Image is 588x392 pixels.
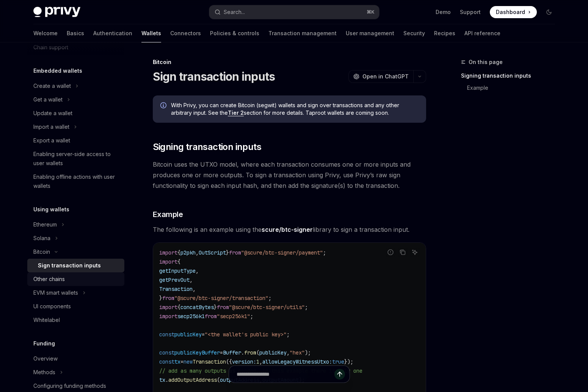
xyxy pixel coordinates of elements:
[180,304,214,311] span: concatBytes
[259,349,287,356] span: publicKey
[226,249,229,256] span: }
[346,24,394,42] a: User management
[159,358,174,365] span: const
[287,331,290,338] span: ;
[229,249,241,256] span: from
[362,73,409,80] span: Open in ChatGPT
[33,381,106,390] div: Configuring funding methods
[27,134,124,147] a: Export a wallet
[244,349,256,356] span: from
[33,66,82,75] h5: Embedded wallets
[196,249,199,256] span: ,
[160,102,168,110] svg: Info
[461,82,561,94] a: Example
[174,331,202,338] span: publicKey
[461,70,561,82] a: Signing transaction inputs
[367,9,375,15] span: ⌘ K
[93,24,132,42] a: Authentication
[220,349,223,356] span: =
[256,349,259,356] span: (
[334,369,345,380] button: Send message
[344,358,353,365] span: });
[27,106,124,120] a: Update a wallet
[33,109,72,118] div: Update a wallet
[332,358,344,365] span: true
[27,79,124,93] button: Toggle Create a wallet section
[33,339,55,348] h5: Funding
[33,315,60,325] div: Whitelabel
[250,313,253,320] span: ;
[228,109,244,116] a: Tier 2
[241,249,323,256] span: "@scure/btc-signer/payment"
[398,247,408,257] button: Copy the contents from the code block
[190,276,193,283] span: ,
[141,24,161,42] a: Wallets
[159,276,190,283] span: getPrevOut
[214,304,217,311] span: }
[490,6,537,18] a: Dashboard
[27,300,124,313] a: UI components
[159,295,162,301] span: }
[193,358,226,365] span: Transaction
[180,358,183,365] span: =
[27,352,124,365] a: Overview
[196,267,199,274] span: ,
[348,70,413,83] button: Open in ChatGPT
[386,247,395,257] button: Report incorrect code
[202,331,205,338] span: =
[224,8,245,17] div: Search...
[210,24,259,42] a: Policies & controls
[469,58,503,67] span: On this page
[205,331,287,338] span: "<the wallet's public key>"
[33,95,63,104] div: Get a wallet
[434,24,455,42] a: Recipes
[232,358,256,365] span: version:
[159,258,177,265] span: import
[33,220,57,229] div: Ethereum
[153,70,275,83] h1: Sign transaction inputs
[262,226,313,234] a: scure/btc-signer
[209,5,379,19] button: Open search
[174,358,180,365] span: tx
[170,24,201,42] a: Connectors
[259,358,262,365] span: ,
[153,209,183,220] span: Example
[410,247,420,257] button: Ask AI
[183,358,193,365] span: new
[171,102,419,117] span: With Privy, you can create Bitcoin (segwit) wallets and sign over transactions and any other arbi...
[543,6,555,18] button: Toggle dark mode
[27,272,124,286] a: Other chains
[229,304,305,311] span: "@scure/btc-signer/utils"
[27,259,124,272] a: Sign transaction inputs
[199,249,226,256] span: OutScript
[27,93,124,106] button: Toggle Get a wallet section
[153,141,261,153] span: Signing transaction inputs
[403,24,425,42] a: Security
[33,81,71,91] div: Create a wallet
[323,249,326,256] span: ;
[177,304,180,311] span: {
[268,24,337,42] a: Transaction management
[287,349,290,356] span: ,
[305,304,308,311] span: ;
[217,304,229,311] span: from
[33,275,65,284] div: Other chains
[38,261,101,270] div: Sign transaction inputs
[33,172,120,191] div: Enabling offline actions with user wallets
[177,258,180,265] span: {
[174,349,220,356] span: publicKeyBuffer
[27,313,124,327] a: Whitelabel
[436,8,451,16] a: Demo
[262,358,332,365] span: allowLegacyWitnessUtxo:
[33,302,71,311] div: UI components
[193,286,196,292] span: ,
[27,147,124,170] a: Enabling server-side access to user wallets
[153,224,426,235] span: The following is an example using the library to sign a transaction input.
[205,313,217,320] span: from
[27,120,124,134] button: Toggle Import a wallet section
[496,8,525,16] span: Dashboard
[27,286,124,300] button: Toggle EVM smart wallets section
[159,249,177,256] span: import
[217,313,250,320] span: "secp256k1"
[174,295,268,301] span: "@scure/btc-signer/transaction"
